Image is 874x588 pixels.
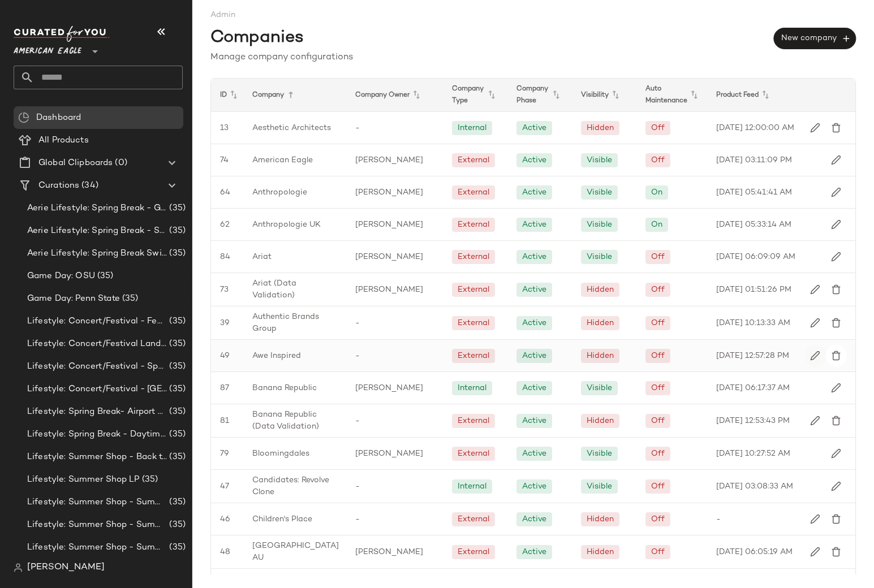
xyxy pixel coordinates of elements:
div: Active [522,317,546,329]
span: Lifestyle: Summer Shop - Summer Internship [27,518,167,531]
span: [DATE] 03:11:09 PM [716,154,792,166]
span: - [355,317,360,329]
span: - [716,513,721,525]
span: [PERSON_NAME] [355,219,423,231]
div: Visibility [572,79,636,111]
div: External [458,284,489,296]
div: Hidden [587,284,614,296]
span: [PERSON_NAME] [355,251,423,263]
span: - [355,481,360,492]
span: (0) [113,157,127,170]
div: On [651,187,662,198]
img: svg%3e [831,123,841,133]
div: Active [522,219,546,231]
span: [DATE] 03:08:33 AM [716,481,793,492]
div: Active [522,546,546,558]
span: (35) [167,428,186,441]
div: Off [651,122,665,134]
span: American Eagle [14,38,81,59]
img: svg%3e [810,514,820,524]
div: External [458,513,489,525]
img: svg%3e [831,383,841,393]
span: 48 [220,546,230,558]
div: Visible [587,448,612,460]
span: Game Day: OSU [27,270,95,283]
img: svg%3e [831,547,841,557]
span: 13 [220,122,229,134]
span: 49 [220,350,230,362]
span: [PERSON_NAME] [355,284,423,296]
span: Banana Republic [252,382,317,394]
span: [DATE] 10:13:33 AM [716,317,790,329]
span: 79 [220,448,229,460]
span: 64 [220,187,230,198]
span: (35) [167,202,186,215]
img: svg%3e [18,112,29,123]
span: 81 [220,415,229,427]
div: Visible [587,154,612,166]
div: Hidden [587,546,614,558]
span: [PERSON_NAME] [355,382,423,394]
span: All Products [38,134,89,147]
div: Company [243,79,346,111]
span: (35) [167,360,186,373]
span: [DATE] 10:27:52 AM [716,448,790,460]
div: Hidden [587,513,614,525]
span: (35) [140,473,158,486]
div: Active [522,187,546,198]
span: 62 [220,219,230,231]
span: Lifestyle: Spring Break- Airport Style [27,405,167,418]
img: svg%3e [831,416,841,426]
span: [DATE] 01:51:26 PM [716,284,791,296]
div: Off [651,382,665,394]
img: cfy_white_logo.C9jOOHJF.svg [14,26,110,42]
span: Anthropologie [252,187,307,198]
img: svg%3e [810,351,820,361]
div: Off [651,154,665,166]
img: svg%3e [831,155,841,165]
span: [DATE] 12:53:43 PM [716,415,790,427]
span: Lifestyle: Summer Shop - Back to School Essentials [27,451,167,464]
div: Internal [458,122,486,134]
span: (35) [167,247,186,260]
span: - [355,350,360,362]
div: Hidden [587,317,614,329]
span: 87 [220,382,229,394]
img: svg%3e [810,318,820,328]
div: Active [522,284,546,296]
img: svg%3e [831,351,841,361]
span: (35) [167,338,186,351]
span: (34) [79,179,98,192]
span: (35) [167,405,186,418]
div: External [458,546,489,558]
div: Active [522,350,546,362]
img: svg%3e [831,481,841,491]
div: Visible [587,219,612,231]
span: New company [781,33,849,44]
img: svg%3e [831,448,841,459]
div: Off [651,481,665,492]
div: Hidden [587,415,614,427]
div: Active [522,513,546,525]
div: Off [651,513,665,525]
img: svg%3e [810,284,820,295]
span: Candidates: Revolve Clone [252,474,337,498]
div: Active [522,251,546,263]
span: (35) [167,315,186,328]
span: Lifestyle: Summer Shop - Summer Abroad [27,496,167,509]
div: Visible [587,251,612,263]
div: Visible [587,382,612,394]
img: svg%3e [831,252,841,262]
div: External [458,154,489,166]
div: Company Phase [507,79,572,111]
span: Lifestyle: Concert/Festival - Sporty [27,360,167,373]
span: Global Clipboards [38,157,113,170]
span: (35) [167,383,186,396]
span: Lifestyle: Concert/Festival - [GEOGRAPHIC_DATA] [27,383,167,396]
span: 74 [220,154,229,166]
img: svg%3e [831,318,841,328]
div: ID [211,79,243,111]
div: External [458,187,489,198]
div: External [458,219,489,231]
div: On [651,219,662,231]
